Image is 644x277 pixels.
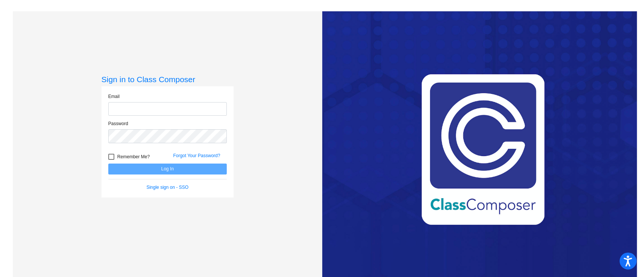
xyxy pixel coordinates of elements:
span: Remember Me? [117,152,150,161]
button: Log In [108,164,227,174]
label: Password [108,120,128,127]
a: Single sign on - SSO [146,185,188,190]
h3: Sign in to Class Composer [101,75,234,84]
a: Forgot Your Password? [173,153,220,158]
label: Email [108,93,120,100]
